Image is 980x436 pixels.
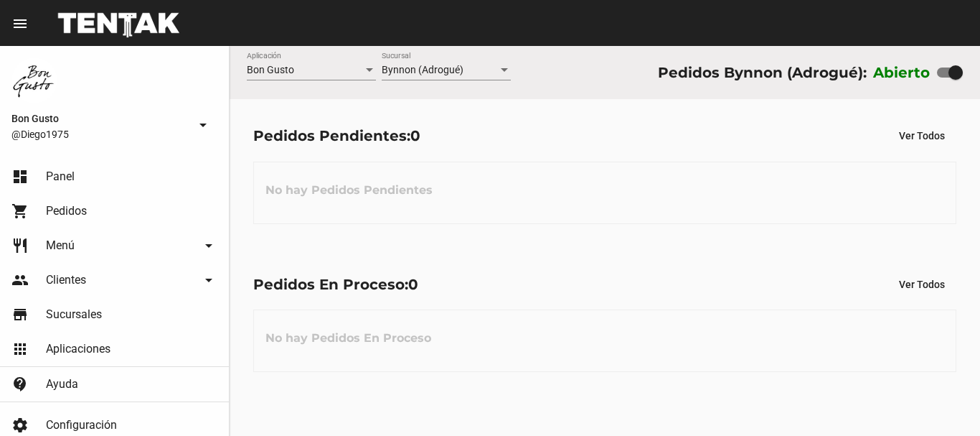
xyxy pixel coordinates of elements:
mat-icon: arrow_drop_down [194,116,212,134]
span: Panel [46,170,75,184]
span: Bynnon (Adrogué) [382,64,463,75]
mat-icon: store [11,306,29,323]
label: Abierto [873,61,930,84]
span: Ver Todos [899,130,945,142]
button: Ver Todos [887,272,956,297]
span: Sucursales [46,307,102,322]
span: Bon Gusto [11,110,189,127]
div: Pedidos Pendientes: [253,124,420,147]
span: Ver Todos [899,279,945,290]
span: Clientes [46,273,86,287]
mat-icon: settings [11,417,29,434]
img: 8570adf9-ca52-4367-b116-ae09c64cf26e.jpg [11,57,57,103]
mat-icon: apps [11,340,29,358]
div: Pedidos En Proceso: [253,273,418,296]
mat-icon: shopping_cart [11,203,29,220]
span: Ayuda [46,377,78,391]
span: @Diego1975 [11,127,189,142]
mat-icon: contact_support [11,376,29,393]
mat-icon: restaurant [11,237,29,254]
mat-icon: arrow_drop_down [200,237,217,254]
button: Ver Todos [887,123,956,149]
mat-icon: dashboard [11,168,29,185]
mat-icon: arrow_drop_down [200,272,217,289]
div: Pedidos Bynnon (Adrogué): [658,61,867,84]
h3: No hay Pedidos Pendientes [254,169,444,212]
mat-icon: people [11,272,29,289]
span: Menú [46,238,75,253]
span: Pedidos [46,204,87,218]
span: Configuración [46,418,117,432]
span: Aplicaciones [46,342,110,356]
mat-icon: menu [11,15,29,32]
h3: No hay Pedidos En Proceso [254,317,443,360]
span: Bon Gusto [247,64,294,75]
span: 0 [410,127,420,144]
span: 0 [408,276,418,293]
iframe: chat widget [920,379,966,422]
